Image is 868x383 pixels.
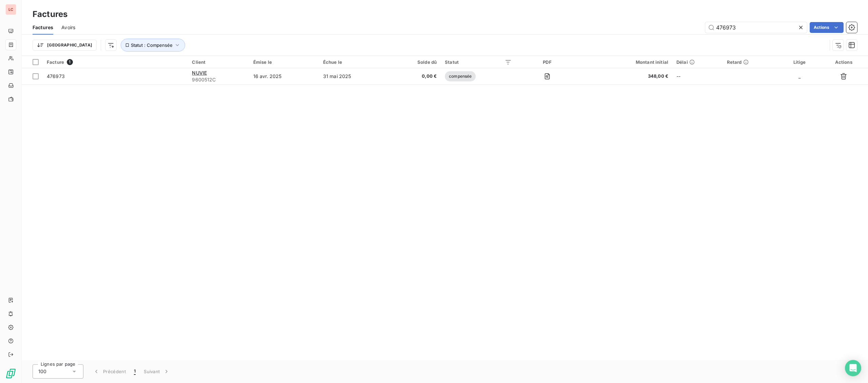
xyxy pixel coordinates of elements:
[89,364,130,379] button: Précédent
[676,59,719,65] div: Délai
[845,360,861,376] div: Open Intercom Messenger
[672,68,723,84] td: --
[784,59,815,65] div: Litige
[445,59,512,65] div: Statut
[823,59,864,65] div: Actions
[131,42,173,48] span: Statut : Compensée
[705,22,807,33] input: Rechercher
[5,4,16,15] div: LC
[392,59,437,65] div: Solde dû
[392,73,437,80] span: 0,00 €
[192,70,207,76] span: NUVIE
[5,368,16,379] img: Logo LeanPay
[192,76,245,83] span: 9600512C
[319,68,388,84] td: 31 mai 2025
[798,73,801,79] span: _
[810,22,844,33] button: Actions
[47,73,65,79] span: 476973
[727,59,776,65] div: Retard
[61,24,75,31] span: Avoirs
[583,73,668,80] span: 348,00 €
[520,59,575,65] div: PDF
[249,68,319,84] td: 16 avr. 2025
[38,368,46,375] span: 100
[323,59,384,65] div: Échue le
[140,364,174,379] button: Suivant
[253,59,315,65] div: Émise le
[33,8,67,20] h3: Factures
[121,39,185,52] button: Statut : Compensée
[445,71,476,81] span: compensée
[192,59,245,65] div: Client
[47,59,64,65] span: Facture
[33,24,53,31] span: Factures
[67,59,73,65] span: 1
[134,368,136,375] span: 1
[33,40,97,51] button: [GEOGRAPHIC_DATA]
[130,364,140,379] button: 1
[583,59,668,65] div: Montant initial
